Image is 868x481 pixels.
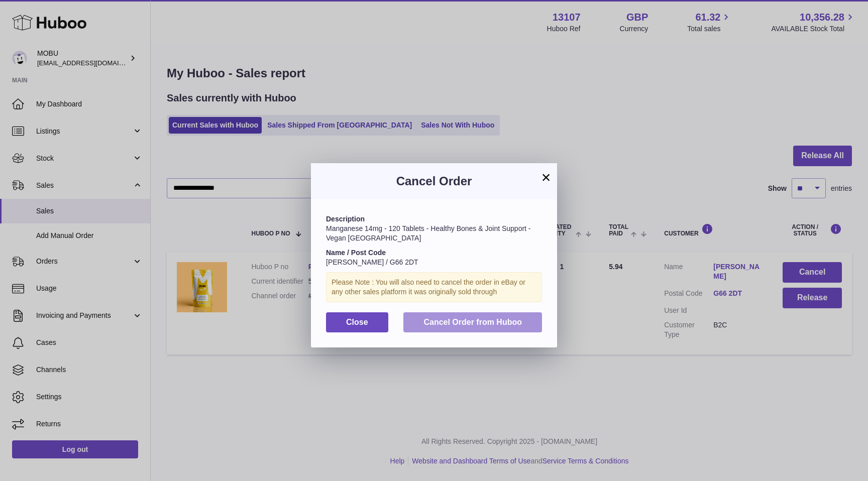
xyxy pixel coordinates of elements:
span: Manganese 14mg - 120 Tablets - Healthy Bones & Joint Support - Vegan [GEOGRAPHIC_DATA] [326,224,531,242]
span: Close [346,318,368,326]
div: Please Note : You will also need to cancel the order in eBay or any other sales platform it was o... [326,272,542,302]
span: [PERSON_NAME] / G66 2DT [326,258,418,266]
button: Close [326,312,388,333]
strong: Description [326,215,365,223]
h3: Cancel Order [326,173,542,189]
span: Cancel Order from Huboo [423,318,522,326]
strong: Name / Post Code [326,249,386,257]
button: Cancel Order from Huboo [403,312,542,333]
button: × [540,171,552,183]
